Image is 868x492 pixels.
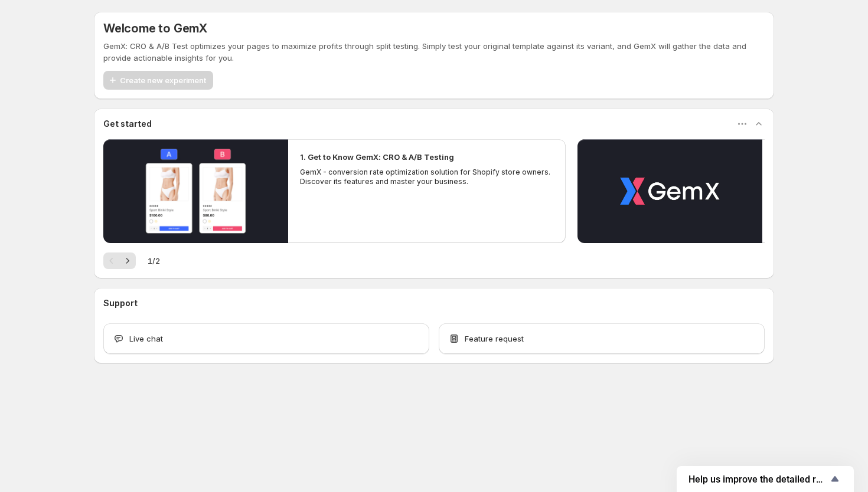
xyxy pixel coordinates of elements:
nav: Pagination [103,252,136,269]
span: Feature request [465,333,524,345]
button: Next [119,252,136,269]
span: 1 / 2 [148,255,160,267]
span: Help us improve the detailed report for A/B campaigns [688,474,828,485]
button: Play video [577,139,762,243]
span: Live chat [129,333,163,345]
h2: 1. Get to Know GemX: CRO & A/B Testing [300,151,454,163]
p: GemX: CRO & A/B Test optimizes your pages to maximize profits through split testing. Simply test ... [103,40,765,64]
p: GemX - conversion rate optimization solution for Shopify store owners. Discover its features and ... [300,168,554,186]
h3: Get started [103,118,152,130]
button: Show survey - Help us improve the detailed report for A/B campaigns [688,472,842,486]
button: Play video [103,139,288,243]
h3: Support [103,297,138,309]
h5: Welcome to GemX [103,21,207,35]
